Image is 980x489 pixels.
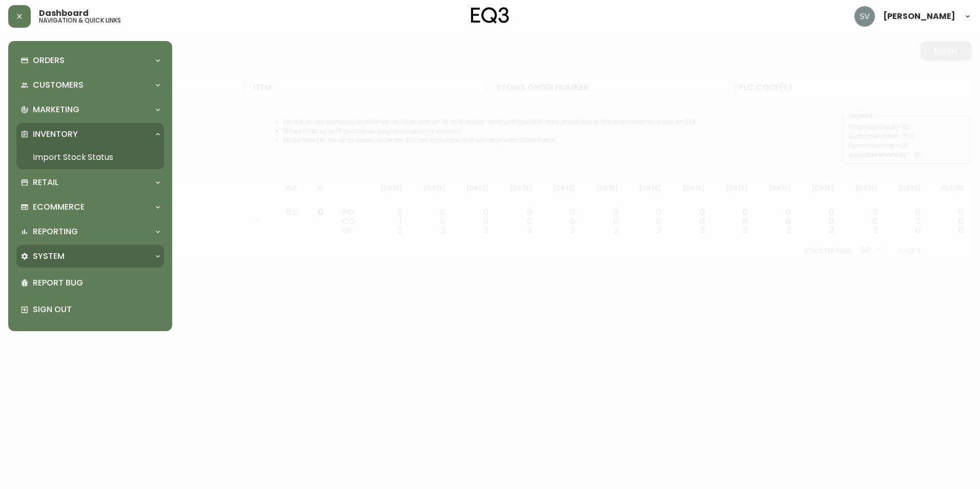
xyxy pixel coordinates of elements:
div: Marketing [16,98,164,121]
div: Inventory [16,123,164,146]
div: Orders [16,49,164,72]
p: Marketing [33,104,79,115]
p: Reporting [33,226,78,237]
p: Ecommerce [33,201,85,213]
div: System [16,245,164,268]
p: Orders [33,55,65,66]
span: Dashboard [39,9,89,17]
div: Reporting [16,220,164,243]
img: 0ef69294c49e88f033bcbeb13310b844 [854,6,875,27]
img: logo [471,7,509,24]
h5: navigation & quick links [39,17,121,24]
p: Retail [33,177,58,188]
div: Ecommerce [16,196,164,218]
p: Report Bug [33,277,160,289]
span: [PERSON_NAME] [883,12,955,21]
p: System [33,251,65,262]
div: Customers [16,74,164,96]
p: Inventory [33,129,78,140]
a: Import Stock Status [16,146,164,169]
div: Retail [16,171,164,194]
p: Sign Out [33,304,160,315]
div: Sign Out [16,296,164,323]
div: Report Bug [16,270,164,296]
p: Customers [33,79,84,91]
